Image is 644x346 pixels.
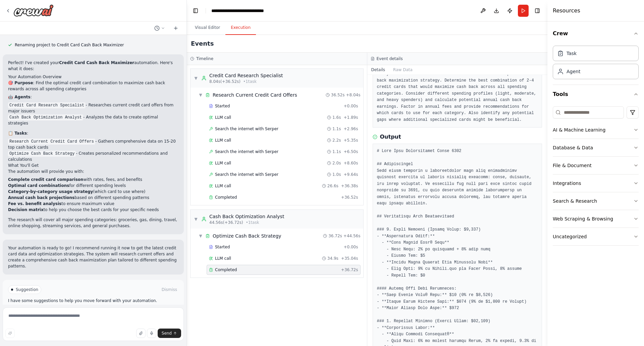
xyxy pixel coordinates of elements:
li: - Creates personalized recommendations and calculations [8,150,178,162]
h2: What You'll Get [8,162,178,168]
span: + 36.52s [341,195,358,200]
span: + 35.04s [341,256,358,261]
strong: 📋 Tasks [8,131,27,136]
p: The research will cover all major spending categories: groceries, gas, dining, travel, online sho... [8,217,178,229]
span: + 36.38s [341,183,358,189]
h3: Event details [377,56,403,61]
div: Web Scraping & Browsing [553,215,613,222]
div: Database & Data [553,144,593,151]
span: Completed [215,267,237,273]
button: Integrations [553,175,639,192]
nav: breadcrumb [211,7,281,14]
button: Tools [553,85,639,104]
strong: Credit Card Cash Back Maximizer [59,60,134,65]
p: Your automation is ready to go! I recommend running it now to get the latest credit card data and... [8,245,178,269]
span: + 8.60s [343,160,358,166]
strong: Decision matrix [8,207,44,212]
span: 1.1s [332,149,341,154]
span: Search the internet with Serper [215,149,278,154]
span: + 5.35s [343,138,358,143]
h3: Output [380,133,401,141]
span: + 0.00s [343,103,358,109]
span: Optimize Cash Back Strategy [213,233,281,239]
span: LLM call [215,183,231,189]
span: 26.6s [327,183,338,189]
button: Visual Editor [190,21,225,35]
li: - Researches current credit card offers from major issuers [8,102,178,114]
span: Search the internet with Serper [215,172,278,177]
span: 44.56s (+36.72s) [209,220,243,225]
span: + 9.64s [343,172,358,177]
h2: Events [191,39,214,48]
code: Cash Back Optimization Analyst [8,114,83,120]
button: Click to speak your automation idea [147,329,156,338]
button: Search & Research [553,192,639,210]
button: Execution [225,21,256,35]
span: + 1.89s [343,115,358,120]
h3: Timeline [196,56,213,61]
span: • 1 task [246,220,259,225]
div: Uncategorized [553,233,587,240]
span: 2.2s [332,138,341,143]
li: - Gathers comprehensive data on 15-20 top cash back cards [8,138,178,150]
span: + 2.96s [343,126,358,132]
span: ▼ [194,76,198,81]
li: (which card to use where) [8,189,178,195]
div: Cash Back Optimization Analyst [209,213,284,220]
li: for different spending levels [8,183,178,189]
span: Completed [215,195,237,200]
div: AI & Machine Learning [553,127,605,133]
span: 1.0s [332,172,341,177]
h2: Your Automation Overview [8,74,178,80]
button: Uncategorized [553,228,639,245]
button: Switch to previous chat [152,24,168,32]
strong: 🎯 Purpose [8,81,33,85]
span: ▼ [199,233,203,239]
span: LLM call [215,138,231,143]
div: Crew [553,43,639,85]
span: • 1 task [243,79,257,84]
code: Optimize Cash Back Strategy [8,151,76,157]
span: LLM call [215,160,231,166]
div: Task [567,50,577,57]
span: ▼ [199,92,203,98]
button: File & Document [553,157,639,174]
span: Research Current Credit Card Offers [213,92,297,98]
button: Hide right sidebar [533,6,542,15]
strong: Complete credit card comparison [8,177,84,182]
code: Research Current Credit Card Offers [8,139,95,145]
button: Hide left sidebar [191,6,200,15]
span: + 8.04s [346,92,360,98]
span: Renaming project to Credit Card Cash Back Maximizer [15,42,124,48]
li: to ensure maximum value [8,201,178,207]
pre: Analyze the researched credit card data to create an optimal cash back maximization strategy. Det... [377,71,538,123]
span: 36.52s [331,92,345,98]
span: + 6.50s [343,149,358,154]
div: File & Document [553,162,592,169]
span: 2.0s [332,160,341,166]
button: Crew [553,24,639,43]
img: Logo [13,4,54,16]
button: Details [367,65,389,75]
strong: Optimal card combinations [8,183,69,188]
strong: Annual cash back projections [8,195,74,200]
p: The automation will provide you with: [8,168,178,175]
span: 36.72s [328,233,342,239]
strong: Category-by-category usage strategy [8,189,93,194]
p: Perfect! I've created your automation. Here's what it does: [8,60,178,72]
button: Upload files [136,329,146,338]
span: LLM call [215,115,231,120]
button: Raw Data [389,65,417,75]
li: to help you choose the best cards for your specific needs [8,207,178,213]
p: : [8,130,178,136]
strong: Fee vs. benefit analysis [8,201,61,206]
li: with rates, fees, and benefits [8,177,178,183]
span: 8.04s (+36.52s) [209,79,240,84]
span: + 0.00s [343,244,358,250]
li: - Analyzes the data to create optimal strategies [8,114,178,126]
button: Dismiss [160,286,178,293]
button: Send [158,329,181,338]
span: Started [215,244,230,250]
span: Started [215,103,230,109]
div: Integrations [553,180,581,187]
